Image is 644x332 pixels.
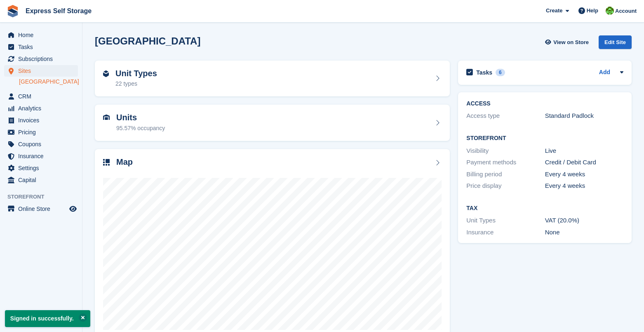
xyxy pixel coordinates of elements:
[496,69,505,76] div: 6
[615,7,637,15] span: Account
[68,204,78,214] a: Preview store
[466,158,545,167] div: Payment methods
[4,162,78,174] a: menu
[4,41,78,53] a: menu
[4,203,78,215] a: menu
[18,203,68,215] span: Online Store
[19,78,78,86] a: [GEOGRAPHIC_DATA]
[545,170,623,179] div: Every 4 weeks
[4,174,78,186] a: menu
[95,105,450,141] a: Units 95.57% occupancy
[466,216,545,225] div: Unit Types
[4,115,78,126] a: menu
[466,146,545,156] div: Visibility
[4,65,78,77] a: menu
[599,35,632,52] a: Edit Site
[587,7,598,15] span: Help
[18,41,68,53] span: Tasks
[18,138,68,150] span: Coupons
[115,79,157,88] div: 22 types
[116,157,133,167] h2: Map
[4,29,78,41] a: menu
[7,5,19,17] img: stora-icon-8386f47178a22dfd0bd8f6a31ec36ba5ce8667c1dd55bd0f319d3a0aa187defe.svg
[599,35,632,49] div: Edit Site
[103,115,110,120] img: unit-icn-7be61d7bf1b0ce9d3e12c5938cc71ed9869f7b940bace4675aadf7bd6d80202e.svg
[22,4,95,18] a: Express Self Storage
[466,111,545,121] div: Access type
[545,228,623,237] div: None
[116,124,165,133] div: 95.57% occupancy
[599,68,610,77] a: Add
[545,146,623,156] div: Live
[95,61,450,97] a: Unit Types 22 types
[18,126,68,138] span: Pricing
[545,216,623,225] div: VAT (20.0%)
[466,205,623,212] h2: Tax
[5,310,90,327] p: Signed in successfully.
[18,115,68,126] span: Invoices
[606,7,614,15] img: Sonia Shah
[4,103,78,114] a: menu
[546,7,562,15] span: Create
[553,38,589,47] span: View on Store
[95,35,200,47] h2: [GEOGRAPHIC_DATA]
[476,69,492,76] h2: Tasks
[4,150,78,162] a: menu
[4,91,78,102] a: menu
[545,181,623,191] div: Every 4 weeks
[466,135,623,142] h2: Storefront
[544,35,592,49] a: View on Store
[466,181,545,191] div: Price display
[18,91,68,102] span: CRM
[18,162,68,174] span: Settings
[18,53,68,65] span: Subscriptions
[466,228,545,237] div: Insurance
[116,113,165,122] h2: Units
[103,70,109,77] img: unit-type-icn-2b2737a686de81e16bb02015468b77c625bbabd49415b5ef34ead5e3b44a266d.svg
[4,126,78,138] a: menu
[466,101,623,107] h2: ACCESS
[18,65,68,77] span: Sites
[18,29,68,41] span: Home
[545,111,623,121] div: Standard Padlock
[115,69,157,78] h2: Unit Types
[545,158,623,167] div: Credit / Debit Card
[4,53,78,65] a: menu
[18,150,68,162] span: Insurance
[4,138,78,150] a: menu
[103,159,110,166] img: map-icn-33ee37083ee616e46c38cad1a60f524a97daa1e2b2c8c0bc3eb3415660979fc1.svg
[18,174,68,186] span: Capital
[18,103,68,114] span: Analytics
[7,193,82,201] span: Storefront
[466,170,545,179] div: Billing period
